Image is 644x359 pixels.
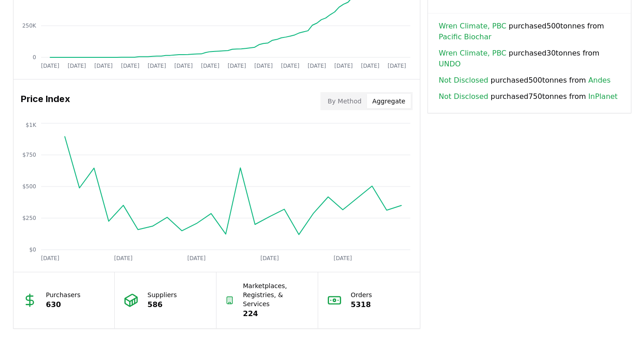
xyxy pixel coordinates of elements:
[67,63,86,69] tspan: [DATE]
[439,75,611,86] span: purchased 500 tonnes from
[243,281,309,308] p: Marketplaces, Registries, & Services
[22,215,36,221] tspan: $250
[41,255,59,261] tspan: [DATE]
[334,255,352,261] tspan: [DATE]
[29,247,36,253] tspan: $0
[22,183,36,190] tspan: $500
[46,290,81,299] p: Purchasers
[33,54,36,61] tspan: 0
[439,48,507,59] a: Wren Climate, PBC
[351,299,372,310] p: 5318
[361,63,379,69] tspan: [DATE]
[322,94,367,108] button: By Method
[41,63,59,69] tspan: [DATE]
[21,92,70,110] h3: Price Index
[588,75,611,86] a: Andes
[439,91,489,102] a: Not Disclosed
[243,308,309,319] p: 224
[439,32,491,42] a: Pacific Biochar
[307,63,326,69] tspan: [DATE]
[367,94,411,108] button: Aggregate
[439,59,461,70] a: UNDO
[439,48,620,70] span: purchased 30 tonnes from
[439,21,620,42] span: purchased 500 tonnes from
[174,63,193,69] tspan: [DATE]
[22,152,36,158] tspan: $750
[439,75,489,86] a: Not Disclosed
[201,63,219,69] tspan: [DATE]
[46,299,81,310] p: 630
[281,63,299,69] tspan: [DATE]
[147,290,177,299] p: Suppliers
[114,255,132,261] tspan: [DATE]
[254,63,273,69] tspan: [DATE]
[260,255,279,261] tspan: [DATE]
[439,21,507,32] a: Wren Climate, PBC
[588,91,618,102] a: InPlanet
[334,63,353,69] tspan: [DATE]
[147,299,177,310] p: 586
[387,63,406,69] tspan: [DATE]
[94,63,113,69] tspan: [DATE]
[147,63,166,69] tspan: [DATE]
[439,91,618,102] span: purchased 750 tonnes from
[22,23,37,29] tspan: 250K
[121,63,139,69] tspan: [DATE]
[227,63,246,69] tspan: [DATE]
[187,255,206,261] tspan: [DATE]
[351,290,372,299] p: Orders
[25,122,36,128] tspan: $1K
